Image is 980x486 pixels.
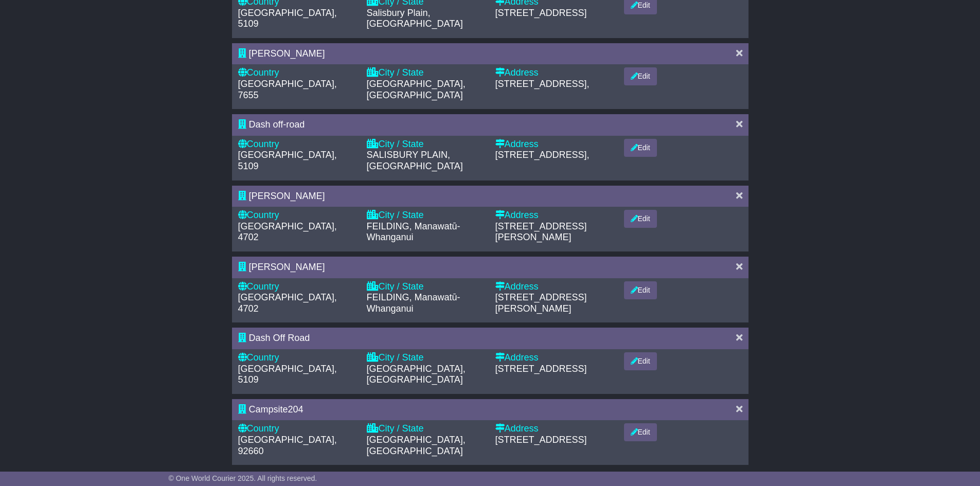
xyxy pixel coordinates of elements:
span: [STREET_ADDRESS] [495,364,587,374]
div: Country [238,352,357,364]
div: Country [238,281,357,293]
span: [GEOGRAPHIC_DATA], 5109 [238,364,337,385]
span: FEILDING, Manawatū-Whanganui [367,221,460,243]
button: Edit [624,352,657,370]
span: [GEOGRAPHIC_DATA], [GEOGRAPHIC_DATA] [367,364,466,385]
div: Country [238,210,357,221]
span: Campsite204 [249,404,304,415]
span: Dash off-road [249,119,305,130]
div: City / State [367,423,485,435]
span: FEILDING, Manawatū-Whanganui [367,292,460,314]
span: [STREET_ADDRESS] [495,435,587,445]
div: Address [495,281,614,293]
div: Address [495,423,614,435]
span: [STREET_ADDRESS] [495,8,587,18]
span: [STREET_ADDRESS], [495,79,590,89]
span: © One World Courier 2025. All rights reserved. [169,474,317,482]
button: Edit [624,139,657,157]
div: City / State [367,139,485,150]
button: Edit [624,210,657,228]
span: Salisbury Plain, [GEOGRAPHIC_DATA] [367,8,463,29]
div: City / State [367,210,485,221]
span: [PERSON_NAME] [249,191,325,201]
span: [GEOGRAPHIC_DATA], 92660 [238,435,337,456]
span: [PERSON_NAME] [249,48,325,59]
div: Country [238,67,357,79]
span: [GEOGRAPHIC_DATA], [GEOGRAPHIC_DATA] [367,79,466,100]
span: [STREET_ADDRESS][PERSON_NAME] [495,221,587,243]
span: [GEOGRAPHIC_DATA], 7655 [238,79,337,100]
div: Country [238,139,357,150]
span: [GEOGRAPHIC_DATA], 4702 [238,221,337,243]
span: Dash Off Road [249,333,310,343]
button: Edit [624,281,657,299]
div: City / State [367,281,485,293]
div: Address [495,352,614,364]
span: [GEOGRAPHIC_DATA], 5109 [238,8,337,29]
span: [PERSON_NAME] [249,262,325,272]
span: SALISBURY PLAIN, [GEOGRAPHIC_DATA] [367,150,463,171]
span: [GEOGRAPHIC_DATA], [GEOGRAPHIC_DATA] [367,435,466,456]
div: Address [495,210,614,221]
div: Country [238,423,357,435]
div: City / State [367,67,485,79]
span: [STREET_ADDRESS], [495,150,590,160]
button: Edit [624,423,657,441]
div: Address [495,67,614,79]
span: [GEOGRAPHIC_DATA], 4702 [238,292,337,314]
span: [STREET_ADDRESS][PERSON_NAME] [495,292,587,314]
span: [GEOGRAPHIC_DATA], 5109 [238,150,337,171]
div: Address [495,139,614,150]
button: Edit [624,67,657,85]
div: City / State [367,352,485,364]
